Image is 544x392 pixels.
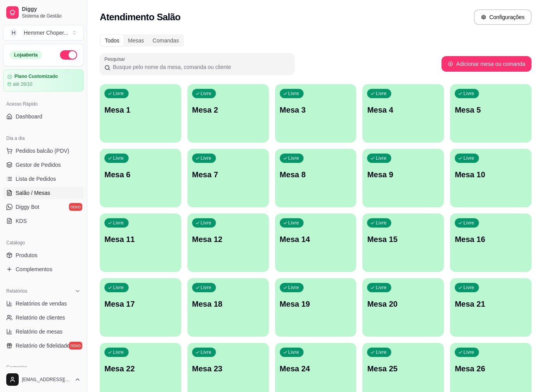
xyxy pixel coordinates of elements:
a: Plano Customizadoaté 26/10 [3,69,84,92]
button: Configurações [474,9,532,25]
p: Mesa 5 [455,104,527,115]
p: Livre [376,284,387,291]
p: Mesa 1 [104,104,177,115]
p: Livre [463,90,474,97]
span: Relatório de fidelidade [16,342,70,350]
p: Livre [201,349,212,355]
article: até 26/10 [13,81,32,87]
button: LivreMesa 2 [187,84,269,143]
p: Livre [376,220,387,226]
a: Dashboard [3,110,84,123]
p: Mesa 4 [367,104,439,115]
p: Livre [288,349,299,355]
p: Livre [463,220,474,226]
a: Relatório de mesas [3,325,84,338]
a: KDS [3,215,84,227]
a: DiggySistema de Gestão [3,3,84,22]
span: Relatório de clientes [16,314,65,321]
button: LivreMesa 9 [362,149,444,207]
a: Relatório de fidelidadenovo [3,339,84,352]
p: Mesa 24 [280,363,352,374]
button: LivreMesa 21 [450,278,532,337]
p: Livre [376,155,387,161]
p: Mesa 3 [280,104,352,115]
p: Mesa 2 [192,104,264,115]
a: Diggy Botnovo [3,201,84,213]
button: LivreMesa 11 [100,214,181,272]
p: Livre [376,90,387,97]
span: [EMAIL_ADDRESS][DOMAIN_NAME] [22,376,71,383]
button: LivreMesa 12 [187,214,269,272]
span: Complementos [16,265,52,273]
button: LivreMesa 18 [187,278,269,337]
a: Lista de Pedidos [3,173,84,185]
button: Adicionar mesa ou comanda [442,56,532,72]
p: Livre [201,90,212,97]
span: Pedidos balcão (PDV) [16,147,69,155]
p: Livre [288,155,299,161]
p: Mesa 18 [192,298,264,309]
p: Livre [376,349,387,355]
button: LivreMesa 6 [100,149,181,207]
p: Mesa 25 [367,363,439,374]
span: H [10,29,18,37]
div: Todos [101,35,124,46]
button: LivreMesa 5 [450,84,532,143]
div: Mesas [124,35,148,46]
p: Livre [288,220,299,226]
span: Diggy Bot [16,203,39,211]
button: Alterar Status [60,50,77,60]
p: Livre [288,284,299,291]
button: Pedidos balcão (PDV) [3,145,84,157]
button: LivreMesa 15 [362,214,444,272]
div: Comandas [148,35,184,46]
span: Relatórios de vendas [16,300,67,307]
button: LivreMesa 4 [362,84,444,143]
p: Mesa 10 [455,169,527,180]
button: LivreMesa 19 [275,278,357,337]
p: Mesa 23 [192,363,264,374]
p: Mesa 16 [455,234,527,245]
input: Pesquisar [110,63,290,71]
button: LivreMesa 14 [275,214,357,272]
div: Acesso Rápido [3,98,84,110]
span: Sistema de Gestão [22,13,81,19]
p: Mesa 26 [455,363,527,374]
p: Mesa 7 [192,169,264,180]
article: Plano Customizado [14,74,58,79]
a: Complementos [3,263,84,275]
p: Livre [201,284,212,291]
span: Dashboard [16,113,42,120]
button: LivreMesa 1 [100,84,181,143]
p: Livre [463,284,474,291]
button: [EMAIL_ADDRESS][DOMAIN_NAME] [3,370,84,389]
span: Relatórios [6,288,27,294]
span: Gestor de Pedidos [16,161,61,169]
p: Livre [288,90,299,97]
p: Mesa 19 [280,298,352,309]
span: Diggy [22,6,81,13]
span: Salão / Mesas [16,189,50,197]
p: Mesa 22 [104,363,177,374]
a: Relatórios de vendas [3,297,84,310]
p: Mesa 6 [104,169,177,180]
p: Mesa 20 [367,298,439,309]
p: Mesa 15 [367,234,439,245]
p: Mesa 12 [192,234,264,245]
div: Gerenciar [3,361,84,374]
p: Livre [201,155,212,161]
button: LivreMesa 16 [450,214,532,272]
a: Gestor de Pedidos [3,159,84,171]
p: Livre [463,155,474,161]
span: Lista de Pedidos [16,175,56,183]
p: Livre [113,349,124,355]
p: Livre [201,220,212,226]
a: Produtos [3,249,84,261]
span: KDS [16,217,27,225]
p: Mesa 21 [455,298,527,309]
p: Mesa 8 [280,169,352,180]
p: Mesa 14 [280,234,352,245]
button: LivreMesa 3 [275,84,357,143]
p: Livre [113,220,124,226]
p: Livre [113,155,124,161]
